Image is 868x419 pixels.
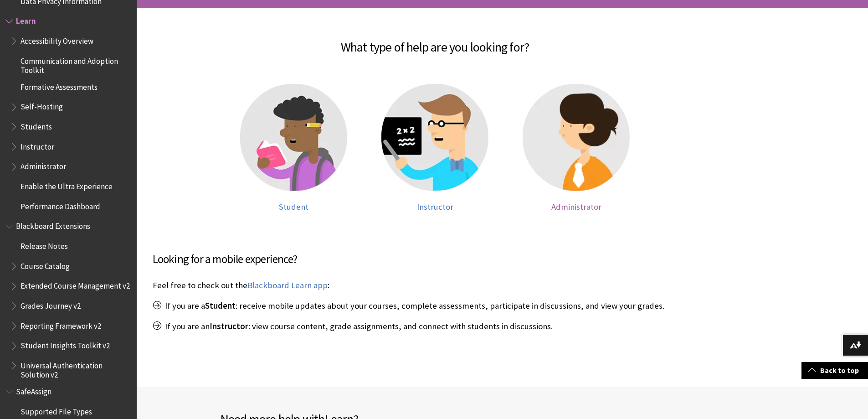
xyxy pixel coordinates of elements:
[21,159,66,171] span: Administrator
[21,99,63,112] span: Self-Hosting
[21,53,130,75] span: Communication and Adoption Toolkit
[21,139,54,151] span: Instructor
[16,384,51,396] span: SafeAssign
[153,26,718,57] h2: What type of help are you looking for?
[515,84,638,212] a: Administrator help Administrator
[21,199,100,211] span: Performance Dashboard
[153,300,718,312] p: If you are a : receive mobile updates about your courses, complete assessments, participate in di...
[16,219,90,231] span: Blackboard Extensions
[21,79,98,92] span: Formative Assessments
[279,202,308,212] span: Student
[381,84,488,191] img: Instructor help
[153,321,718,332] p: If you are an : view course content, grade assignments, and connect with students in discussions.
[21,358,130,379] span: Universal Authentication Solution v2
[210,321,248,331] span: Instructor
[5,14,131,214] nav: Book outline for Blackboard Learn Help
[5,219,131,380] nav: Book outline for Blackboard Extensions
[21,298,81,310] span: Grades Journey v2
[16,14,36,26] span: Learn
[247,280,328,291] a: Blackboard Learn app
[417,202,453,212] span: Instructor
[551,202,601,212] span: Administrator
[21,259,70,271] span: Course Catalog
[21,33,93,46] span: Accessibility Overview
[240,84,347,191] img: Student help
[205,300,236,311] span: Student
[153,279,718,291] p: Feel free to check out the :
[374,84,497,212] a: Instructor help Instructor
[21,279,130,291] span: Extended Course Management v2
[21,179,113,191] span: Enable the Ultra Experience
[801,362,868,379] a: Back to top
[21,338,110,351] span: Student Insights Toolkit v2
[21,318,101,331] span: Reporting Framework v2
[21,238,68,251] span: Release Notes
[523,84,630,191] img: Administrator help
[232,84,355,212] a: Student help Student
[21,404,92,416] span: Supported File Types
[153,251,718,268] h3: Looking for a mobile experience?
[21,119,52,131] span: Students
